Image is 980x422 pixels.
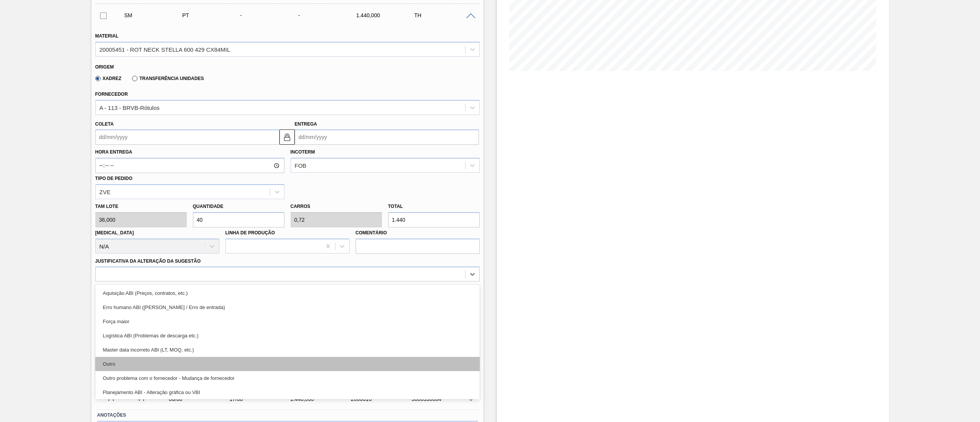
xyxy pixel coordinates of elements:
[95,300,480,314] div: Erro humano ABI ([PERSON_NAME] / Erro de entrada)
[95,147,284,158] label: Hora Entrega
[296,12,363,18] div: -
[295,121,317,127] label: Entrega
[100,104,160,111] div: A - 113 - BRVB-Rótulos
[95,92,128,97] label: Fornecedor
[291,149,315,155] label: Incoterm
[95,385,480,399] div: Planejamento ABI - Alteração gráfica ou VBI
[95,176,132,181] label: Tipo de pedido
[95,329,480,343] div: Logística ABI (Problemas de descarga etc.)
[95,283,480,294] label: Observações
[238,12,304,18] div: -
[95,286,480,300] div: Aquisição ABI (Preços, contratos, etc.)
[354,12,420,18] div: 1.440,000
[95,129,279,145] input: dd/mm/yyyy
[95,121,114,127] label: Coleta
[122,12,189,18] div: Sugestão Manual
[225,230,275,236] label: Linha de Produção
[95,343,480,357] div: Master data incorreto ABI (LT, MOQ, etc.)
[97,410,478,421] label: Anotações
[100,188,111,195] div: ZVE
[95,314,480,329] div: Força maior
[95,33,119,39] label: Material
[132,76,204,81] label: Transferência Unidades
[95,76,122,81] label: Xadrez
[283,132,292,142] img: locked
[193,204,224,209] label: Quantidade
[100,46,230,52] div: 20005451 - ROT NECK STELLA 600 429 CX84MIL
[95,230,134,236] label: [MEDICAL_DATA]
[95,357,480,371] div: Outro
[388,204,403,209] label: Total
[95,258,201,264] label: Justificativa da Alteração da Sugestão
[95,371,480,385] div: Outro problema com o fornecedor - Mudança de fornecedor
[279,129,295,145] button: locked
[295,129,479,145] input: dd/mm/yyyy
[95,201,187,212] label: Tam lote
[291,204,310,209] label: Carros
[356,227,480,239] label: Comentário
[295,162,307,169] div: FOB
[412,12,479,18] div: TH
[180,12,247,18] div: Pedido de Transferência
[95,64,114,70] label: Origem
